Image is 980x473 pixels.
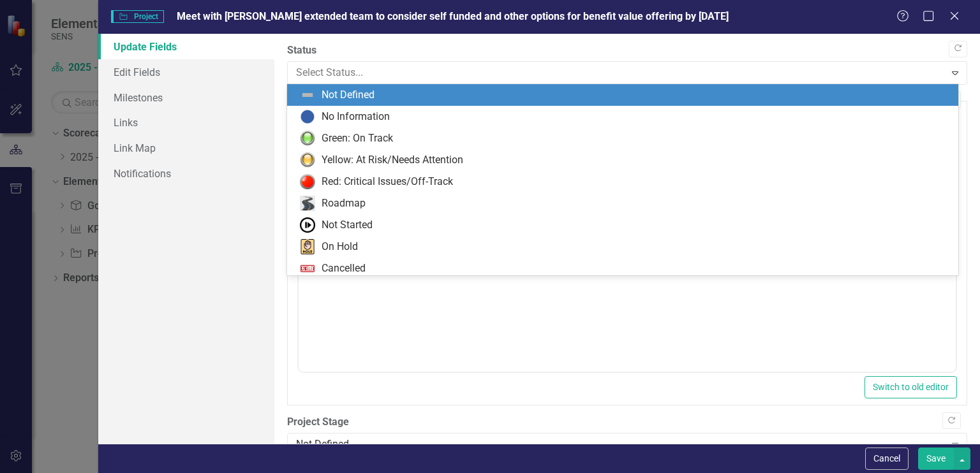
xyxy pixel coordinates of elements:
[322,175,453,189] div: Red: Critical Issues/Off-Track
[918,448,954,470] button: Save
[300,131,315,146] img: Green: On Track
[300,87,315,103] img: Not Defined
[322,240,358,254] div: On Hold
[98,161,274,186] a: Notifications
[322,153,463,168] div: Yellow: At Risk/Needs Attention
[98,34,274,59] a: Update Fields
[98,110,274,135] a: Links
[98,135,274,161] a: Link Map
[300,174,315,189] img: Red: Critical Issues/Off-Track
[287,415,967,430] label: Project Stage
[296,437,944,452] div: Not Defined
[322,196,366,211] div: Roadmap
[300,217,315,233] img: Not Started
[111,10,164,23] span: Project
[322,218,373,233] div: Not Started
[98,59,274,85] a: Edit Fields
[300,261,315,276] img: Cancelled
[322,88,375,103] div: Not Defined
[177,10,729,22] span: Meet with [PERSON_NAME] extended team to consider self funded and other options for benefit value...
[300,109,315,124] img: No Information
[865,376,957,398] button: Switch to old editor
[300,239,315,254] img: On Hold
[300,196,315,211] img: Roadmap
[322,131,393,146] div: Green: On Track
[287,43,967,58] label: Status
[98,85,274,110] a: Milestones
[322,110,390,124] div: No Information
[322,261,366,276] div: Cancelled
[865,448,909,470] button: Cancel
[300,152,315,168] img: Yellow: At Risk/Needs Attention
